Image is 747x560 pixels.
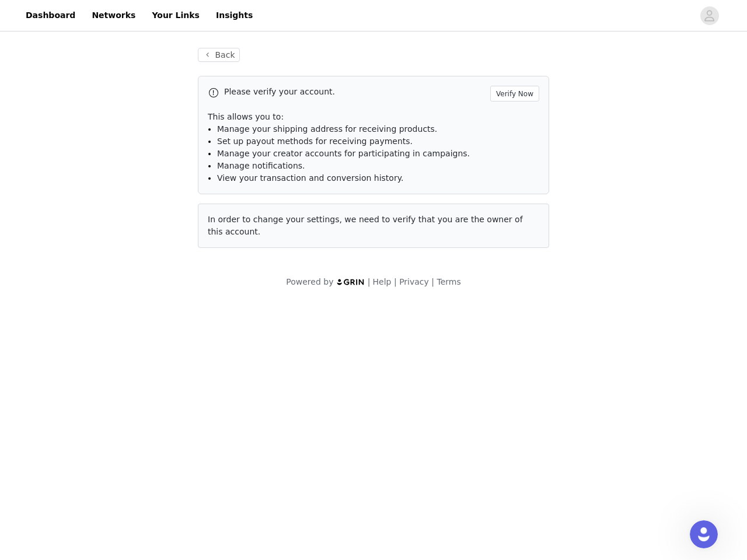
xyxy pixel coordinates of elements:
span: View your transaction and conversion history. [217,173,403,183]
button: Back [198,48,240,62]
img: logo [336,278,365,286]
a: Networks [85,2,142,29]
p: This allows you to: [208,111,539,123]
a: Dashboard [19,2,82,29]
iframe: Intercom live chat [690,520,718,548]
a: Your Links [145,2,207,29]
span: Manage your creator accounts for participating in campaigns. [217,149,470,158]
a: Terms [437,277,460,286]
span: Manage notifications. [217,161,305,170]
a: Insights [209,2,260,29]
button: Verify Now [490,86,539,101]
span: Manage your shipping address for receiving products. [217,124,437,134]
a: Privacy [399,277,429,286]
span: In order to change your settings, we need to verify that you are the owner of this account. [208,215,523,236]
p: Please verify your account. [224,86,486,98]
span: Powered by [286,277,333,286]
span: | [394,277,397,286]
div: avatar [704,6,715,25]
a: Help [373,277,392,286]
span: | [431,277,434,286]
span: | [368,277,371,286]
span: Set up payout methods for receiving payments. [217,136,413,146]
